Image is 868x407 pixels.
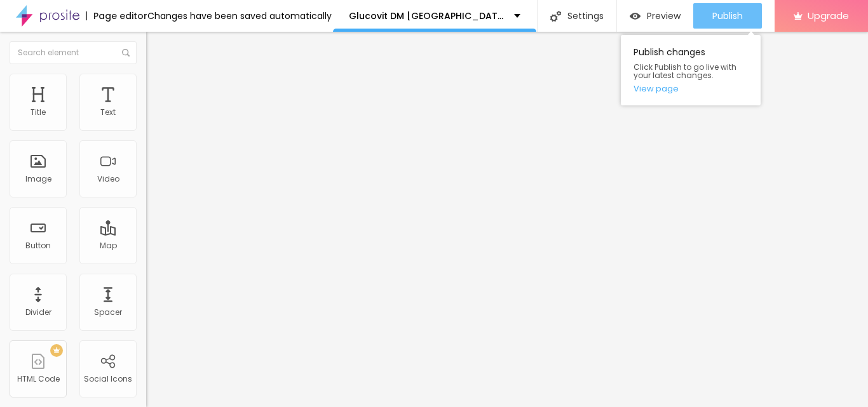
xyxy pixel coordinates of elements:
[31,108,46,117] div: Title
[808,10,849,21] span: Upgrade
[122,49,130,57] img: Icone
[25,308,51,317] div: Divider
[630,11,641,22] img: view-1.svg
[94,308,122,317] div: Spacer
[17,375,60,384] div: HTML Code
[97,175,119,183] div: Video
[693,3,762,29] button: Publish
[25,175,51,183] div: Image
[84,375,132,384] div: Social Icons
[647,11,681,21] span: Preview
[634,63,748,79] span: Click Publish to go live with your latest changes.
[634,84,748,93] a: View page
[25,241,51,250] div: Button
[617,3,693,29] button: Preview
[86,11,147,20] div: Page editor
[621,35,761,105] div: Publish changes
[10,41,137,64] input: Search element
[100,241,117,250] div: Map
[146,32,868,407] iframe: Editor
[147,11,332,20] div: Changes have been saved automatically
[712,11,743,21] span: Publish
[100,108,116,117] div: Text
[349,11,505,20] p: Glucovit DM [GEOGRAPHIC_DATA]
[550,11,561,22] img: Icone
